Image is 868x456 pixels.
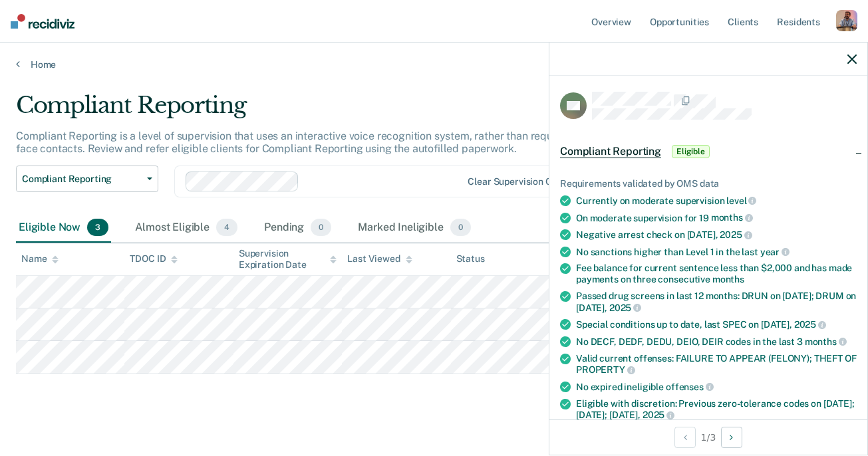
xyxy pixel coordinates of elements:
div: Marked Ineligible [355,213,474,243]
span: level [726,195,756,206]
img: Recidiviz [11,14,74,29]
div: TDOC ID [130,253,178,265]
div: Compliant ReportingEligible [549,130,867,173]
div: Name [21,253,59,265]
div: Requirements validated by OMS data [560,178,857,189]
div: Pending [261,213,334,243]
span: Compliant Reporting [22,173,142,185]
span: offenses [666,382,714,392]
div: Passed drug screens in last 12 months: DRUN on [DATE]; DRUM on [DATE], [576,290,857,313]
span: year [760,247,790,257]
span: months [712,274,744,285]
span: 2025 [794,319,826,330]
div: Currently on moderate supervision [576,195,857,207]
div: Compliant Reporting [16,92,667,130]
div: Eligible with discretion: Previous zero-tolerance codes on [DATE]; [DATE]; [DATE], [576,398,857,421]
span: 4 [216,219,237,236]
div: Special conditions up to date, last SPEC on [DATE], [576,318,857,330]
a: Home [16,58,852,70]
div: Last Viewed [347,253,412,265]
div: Supervision Expiration Date [239,248,337,271]
span: months [711,212,753,223]
button: Previous Opportunity [674,427,696,448]
span: Eligible [672,145,710,158]
div: Valid current offenses: FAILURE TO APPEAR (FELONY); THEFT OF [576,353,857,376]
span: months [805,336,847,347]
div: Status [456,253,485,265]
div: 1 / 3 [549,419,867,455]
span: 2025 [609,302,641,313]
div: On moderate supervision for 19 [576,212,857,224]
div: Clear supervision officers [468,176,581,187]
p: Compliant Reporting is a level of supervision that uses an interactive voice recognition system, ... [16,130,653,155]
span: 2025 [643,409,674,420]
div: No DECF, DEDF, DEDU, DEIO, DEIR codes in the last 3 [576,336,857,348]
div: Fee balance for current sentence less than $2,000 and has made payments on three consecutive [576,263,857,285]
span: 3 [87,219,108,236]
div: No expired ineligible [576,381,857,393]
span: 0 [450,219,471,236]
div: No sanctions higher than Level 1 in the last [576,246,857,258]
span: 2025 [720,229,752,240]
div: Negative arrest check on [DATE], [576,229,857,241]
div: Almost Eligible [132,213,240,243]
span: 0 [311,219,331,236]
div: Eligible Now [16,213,111,243]
button: Next Opportunity [721,427,742,448]
span: Compliant Reporting [560,145,661,158]
span: PROPERTY [576,364,635,375]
